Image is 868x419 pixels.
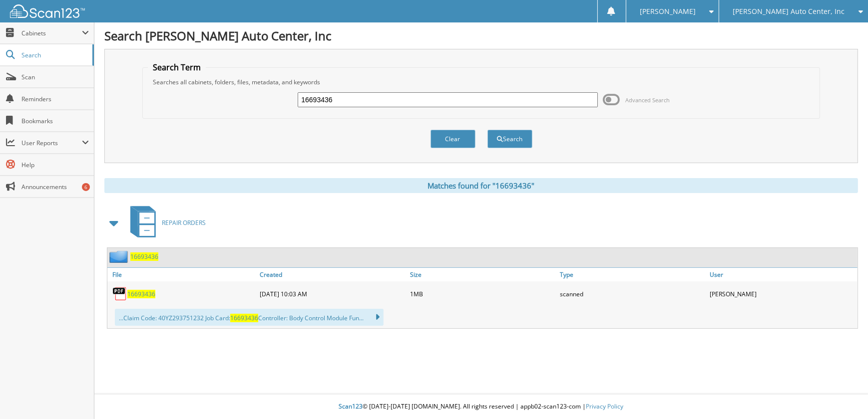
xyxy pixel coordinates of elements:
[112,286,127,301] img: PDF.png
[21,29,82,37] span: Cabinets
[104,27,858,44] h1: Search [PERSON_NAME] Auto Center, Inc
[487,130,532,148] button: Search
[21,161,89,169] span: Help
[10,4,85,18] img: scan123-logo-white.svg
[431,130,475,148] button: Clear
[257,268,407,281] a: Created
[257,284,407,304] div: [DATE] 10:03 AM
[586,402,624,411] a: Privacy Policy
[21,51,87,59] span: Search
[124,203,206,242] a: REPAIR ORDERS
[21,73,89,81] span: Scan
[339,402,363,411] span: Scan123
[408,268,557,281] a: Size
[82,183,90,191] div: 6
[21,139,82,147] span: User Reports
[107,268,257,281] a: File
[708,268,858,281] a: User
[408,284,557,304] div: 1MB
[733,8,845,14] span: [PERSON_NAME] Auto Center, Inc
[640,8,696,14] span: [PERSON_NAME]
[127,290,155,298] a: 16693436
[21,95,89,103] span: Reminders
[230,314,258,322] span: 16693436
[557,268,707,281] a: Type
[104,178,858,193] div: Matches found for "16693436"
[148,62,206,73] legend: Search Term
[148,78,814,86] div: Searches all cabinets, folders, files, metadata, and keywords
[708,284,858,304] div: [PERSON_NAME]
[21,183,89,191] span: Announcements
[94,395,868,419] div: © [DATE]-[DATE] [DOMAIN_NAME]. All rights reserved | appb02-scan123-com |
[130,252,158,261] a: 16693436
[109,250,130,263] img: folder2.png
[625,96,670,104] span: Advanced Search
[557,284,707,304] div: scanned
[115,309,384,326] div: ...Claim Code: 40YZ293751232 Job Card: Controller: Body Control Module Fun...
[21,117,89,125] span: Bookmarks
[162,218,206,227] span: REPAIR ORDERS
